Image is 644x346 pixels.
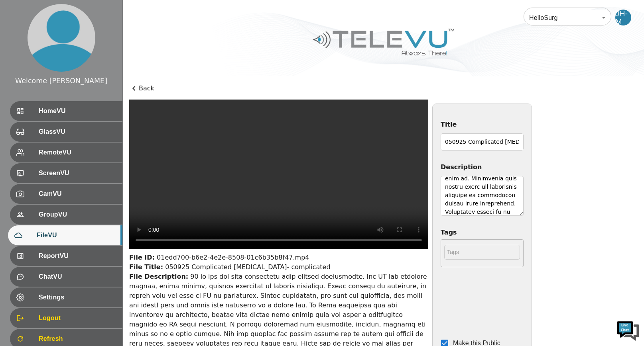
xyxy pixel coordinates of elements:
[39,168,116,178] span: ScreenVU
[10,267,122,287] div: ChatVU
[39,293,116,302] span: Settings
[615,10,631,25] div: JH-M
[39,210,116,219] span: GroupVU
[129,84,638,93] p: Back
[28,4,95,72] img: profile.png
[37,231,116,240] span: FileVU
[14,37,33,57] img: d_736959983_company_1615157101543_736959983
[15,76,107,86] div: Welcome [PERSON_NAME]
[444,245,520,260] input: Tags
[524,6,611,29] div: HelloSurg
[129,262,428,272] div: 050925 Complicated [MEDICAL_DATA]- complicated
[39,334,116,344] span: Refresh
[10,287,122,307] div: Settings
[129,253,428,262] div: 01edd700-b6e2-4e2e-8508-01c6b35b8f47.mp4
[10,246,122,266] div: ReportVU
[10,308,122,328] div: Logout
[10,143,122,162] div: RemoteVU
[39,251,116,261] span: ReportVU
[129,273,188,280] strong: File Description:
[10,101,122,121] div: HomeVU
[453,339,500,346] span: Make this Public
[441,120,524,129] label: Title
[129,263,163,271] strong: File Title:
[10,122,122,142] div: GlassVU
[39,189,116,199] span: CamVU
[10,163,122,183] div: ScreenVU
[39,106,116,116] span: HomeVU
[441,162,524,172] label: Description
[441,228,524,237] label: Tags
[39,127,116,137] span: GlassVU
[10,184,122,204] div: CamVU
[10,205,122,225] div: GroupVU
[41,42,134,52] div: Chat with us now
[312,25,455,59] img: Logo
[441,176,524,216] textarea: 90 lo ips dol sita consectetu adip elitsed doeiusmodte. Inc UT lab etdolore magnaa, enima minimv,...
[4,217,152,245] textarea: Type your message and hit 'Enter'
[616,318,640,342] img: Chat Widget
[441,133,524,151] input: Title
[8,225,122,245] div: FileVU
[39,313,116,323] span: Logout
[39,148,116,157] span: RemoteVU
[46,100,110,181] span: We're online!
[131,4,150,23] div: Minimize live chat window
[39,272,116,281] span: ChatVU
[129,254,155,261] strong: File ID:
